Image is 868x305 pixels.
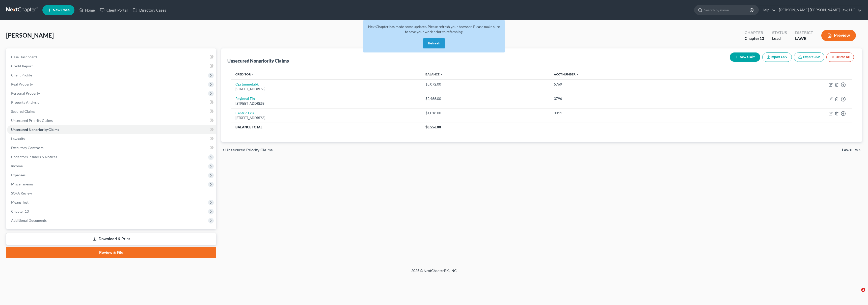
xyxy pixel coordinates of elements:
[368,24,500,34] span: NextChapter has made some updates. Please refresh your browser. Please make sure to save your wor...
[745,30,764,36] div: Chapter
[97,6,130,15] a: Client Portal
[554,96,712,101] div: 3796
[425,72,443,76] a: Balance expand_less
[425,82,546,87] div: $5,072.00
[76,6,97,15] a: Home
[235,82,259,86] a: Oprtunmetabk
[795,36,813,41] div: LAWB
[130,6,169,15] a: Directory Cases
[11,64,33,68] span: Credit Report
[7,62,216,71] a: Credit Report
[6,32,54,39] span: [PERSON_NAME]
[745,36,764,41] div: Chapter
[11,146,43,150] span: Executory Contracts
[11,118,53,123] span: Unsecured Priority Claims
[11,82,33,86] span: Real Property
[704,5,750,15] input: Search by name...
[11,209,29,213] span: Chapter 13
[11,100,39,104] span: Property Analysis
[826,52,854,62] button: Delete All
[759,36,764,41] span: 13
[759,6,776,15] a: Help
[11,182,34,186] span: Miscellaneous
[251,73,254,76] i: expand_less
[11,136,25,141] span: Lawsuits
[440,73,443,76] i: expand_less
[554,82,712,87] div: 5769
[7,143,216,152] a: Executory Contracts
[7,107,216,116] a: Secured Claims
[772,30,787,36] div: Status
[851,288,863,300] iframe: Intercom live chat
[235,116,417,120] div: [STREET_ADDRESS]
[858,148,862,152] i: chevron_right
[821,30,856,41] button: Preview
[53,8,70,12] span: New Case
[425,96,546,101] div: $2,466.00
[11,200,29,204] span: Means Test
[776,6,862,15] a: [PERSON_NAME] [PERSON_NAME] Law, LLC
[11,109,35,114] span: Secured Claims
[842,148,858,152] span: Lawsuits
[730,52,760,62] button: New Claim
[225,148,273,152] span: Unsecured Priority Claims
[235,87,417,92] div: [STREET_ADDRESS]
[7,125,216,134] a: Unsecured Nonpriority Claims
[11,191,32,195] span: SOFA Review
[7,52,216,62] a: Case Dashboard
[7,116,216,125] a: Unsecured Priority Claims
[290,268,578,277] div: 2025 © NextChapterBK, INC
[554,72,579,76] a: Acct Number expand_less
[235,72,254,76] a: Creditor expand_less
[772,36,787,41] div: Lead
[861,288,865,292] span: 2
[11,218,47,223] span: Additional Documents
[7,189,216,198] a: SOFA Review
[11,173,25,177] span: Expenses
[6,233,216,245] a: Download & Print
[554,110,712,116] div: 0011
[221,148,225,152] i: chevron_left
[231,123,421,132] th: Balance Total
[6,247,216,258] a: Review & File
[235,96,255,101] a: Regional Fin
[11,73,32,77] span: Client Profile
[842,148,862,152] button: Lawsuits chevron_right
[7,98,216,107] a: Property Analysis
[235,101,417,106] div: [STREET_ADDRESS]
[425,125,441,129] span: $8,556.00
[221,148,273,152] button: chevron_left Unsecured Priority Claims
[794,52,824,62] a: Export CSV
[11,155,57,159] span: Codebtors Insiders & Notices
[11,127,59,132] span: Unsecured Nonpriority Claims
[11,164,23,168] span: Income
[423,38,445,48] button: Refresh
[11,91,40,95] span: Personal Property
[7,134,216,143] a: Lawsuits
[576,73,579,76] i: expand_less
[11,55,37,59] span: Case Dashboard
[762,52,792,62] button: Import CSV
[425,110,546,116] div: $1,018.00
[227,58,289,64] div: Unsecured Nonpriority Claims
[235,111,254,115] a: Centric Fcu
[795,30,813,36] div: District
